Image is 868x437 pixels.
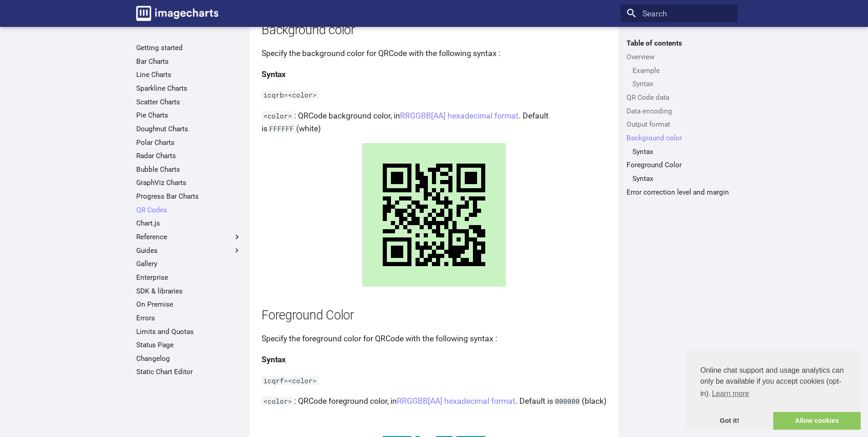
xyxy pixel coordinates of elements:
[136,300,241,309] a: On Premise
[632,147,732,156] a: Syntax
[136,354,241,363] a: Changelog
[262,68,606,81] h4: Syntax
[773,412,861,430] a: allow cookies
[136,98,241,107] a: Scatter Charts
[700,365,846,401] span: Online chat support and usage analytics can only be available if you accept cookies (opt-in).
[136,273,241,282] a: Enterprise
[553,396,582,406] code: 000000
[262,90,319,99] code: icqrb=<color>
[627,66,732,89] nav: Overview
[362,143,506,287] img: chart
[686,412,773,430] a: dismiss cookie message
[136,287,241,296] a: SDK & libraries
[262,109,606,135] p: : QRCode background color, in . Default is (white)
[136,192,241,201] a: Progress Bar Charts
[686,350,861,430] div: cookieconsent
[136,138,241,147] a: Polar Charts
[136,165,241,174] a: Bubble Charts
[262,396,294,406] code: <color>
[262,307,606,324] h2: Foreground Color
[621,39,738,48] label: Table of contents
[136,84,241,93] a: Sparkline Charts
[632,79,732,88] a: Syntax
[136,327,241,336] a: Limits and Quotas
[136,246,241,255] label: Guides
[136,340,241,350] a: Status Page
[262,395,606,407] p: : QRCode foreground color, in . Default is (black)
[136,232,241,242] label: Reference
[632,174,732,183] a: Syntax
[710,387,750,401] a: learn more about cookies
[400,111,519,120] a: RRGGBB[AA] hexadecimal format
[627,147,732,156] nav: Background color
[262,332,606,345] p: Specify the foreground color for QRCode with the following syntax :
[136,219,241,228] a: Chart.js
[136,178,241,187] a: GraphViz Charts
[627,160,732,170] a: Foreground Color
[262,353,606,366] h4: Syntax
[397,396,515,406] a: RRGGBB[AA] hexadecimal format
[262,376,319,385] code: icqrf=<color>
[627,120,732,129] a: Output format
[136,111,241,120] a: Pie Charts
[136,70,241,79] a: Line Charts
[267,124,296,133] code: FFFFFF
[262,47,606,60] p: Specify the background color for QRCode with the following syntax :
[621,39,738,196] nav: Table of contents
[262,21,606,39] h2: Background color
[632,66,732,75] a: Example
[136,259,241,268] a: Gallery
[136,6,218,21] img: logo
[627,188,732,197] a: Error correction level and margin
[136,124,241,134] a: Doughnut Charts
[627,93,732,102] a: QR Code data
[136,367,241,376] a: Static Chart Editor
[627,52,732,62] a: Overview
[621,5,738,23] input: Search
[136,151,241,160] a: Radar Charts
[262,111,294,120] code: <color>
[136,314,241,323] a: Errors
[627,134,732,143] a: Background color
[136,206,241,215] a: QR Codes
[627,107,732,116] a: Data encoding
[627,174,732,183] nav: Foreground Color
[136,43,241,52] a: Getting started
[132,2,222,25] a: Image-Charts documentation
[136,57,241,66] a: Bar Charts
